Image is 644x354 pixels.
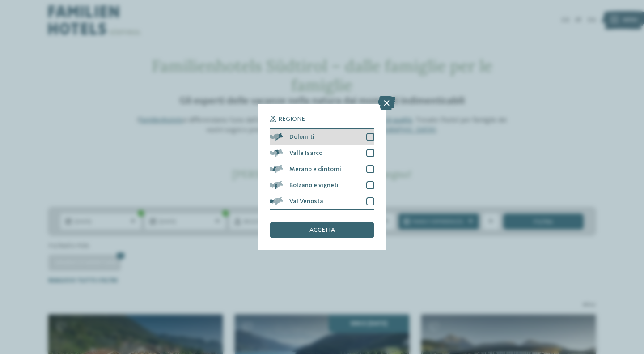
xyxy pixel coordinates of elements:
[278,116,305,122] span: Regione
[309,227,335,233] span: accetta
[289,182,339,188] span: Bolzano e vigneti
[289,150,322,156] span: Valle Isarco
[289,198,323,205] span: Val Venosta
[289,166,341,172] span: Merano e dintorni
[289,134,314,140] span: Dolomiti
